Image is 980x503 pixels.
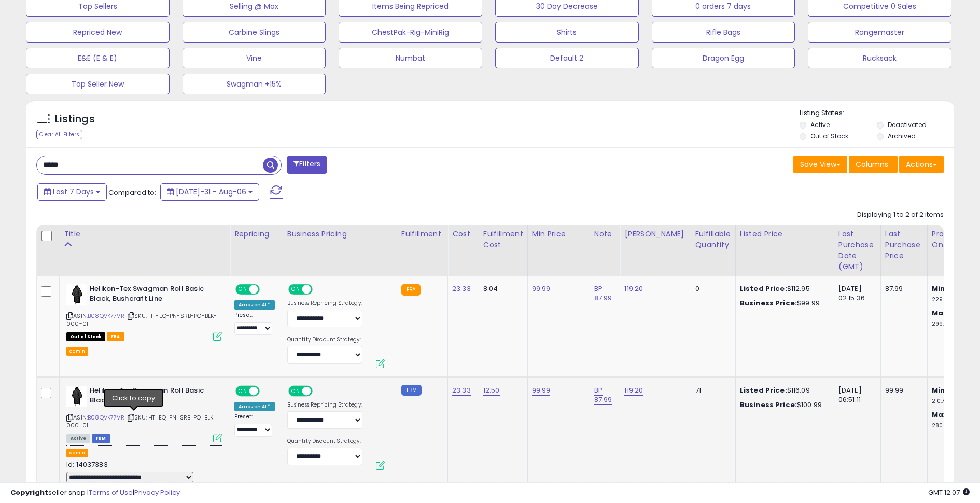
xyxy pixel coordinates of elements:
strong: Copyright [10,487,48,497]
span: Compared to: [108,188,156,198]
span: OFF [258,387,275,396]
label: Out of Stock [810,132,848,141]
button: [DATE]-31 - Aug-06 [160,183,259,201]
b: Min: [932,284,947,294]
a: 99.99 [532,385,551,396]
span: | SKU: HT-EQ-PN-SRB-PO-BLK-000-01 [66,413,217,429]
a: Terms of Use [89,487,133,497]
img: 314e+xH+hWS._SL40_.jpg [66,386,87,407]
label: Business Repricing Strategy: [287,401,362,409]
div: Business Pricing [287,229,393,240]
button: E&E (E & E) [26,48,170,68]
div: Title [64,229,226,240]
div: 0 [695,284,727,294]
a: 119.20 [624,284,643,294]
button: Shirts [495,22,639,43]
small: FBA [401,284,421,296]
label: Archived [888,132,916,141]
button: Actions [899,156,944,173]
div: Amazon AI * [234,300,275,310]
div: Note [594,229,616,240]
b: Business Price: [740,298,797,308]
span: | SKU: HF-EQ-PN-SRB-PO-BLK-000-01 [66,312,217,327]
small: FBM [401,385,422,396]
b: Listed Price: [740,284,787,294]
label: Quantity Discount Strategy: [287,336,362,343]
a: B08QVK77VR [88,312,124,320]
div: Repricing [234,229,278,240]
span: OFF [311,285,327,294]
div: $99.99 [740,299,826,308]
a: Privacy Policy [134,487,180,497]
button: Top Seller New [26,74,170,94]
div: Fulfillment [401,229,443,240]
div: Listed Price [740,229,830,240]
div: Preset: [234,312,275,335]
button: Rifle Bags [652,22,795,43]
button: Vine [183,48,326,68]
div: Fulfillment Cost [483,229,523,250]
button: Filters [287,156,327,174]
div: $116.09 [740,386,826,395]
b: Business Price: [740,400,797,410]
button: Default 2 [495,48,639,68]
div: [DATE] 06:51:11 [838,386,873,404]
button: Carbine Slings [183,22,326,43]
div: $112.95 [740,284,826,294]
button: Columns [849,156,898,173]
div: [DATE] 02:15:36 [838,284,873,303]
button: admin [66,449,88,457]
div: Preset: [234,413,275,437]
span: Last 7 Days [53,187,94,197]
a: 23.33 [452,284,471,294]
b: Helikon-Tex Swagman Roll Basic Black, Bushcraft Line [90,386,216,408]
label: Deactivated [888,120,927,129]
button: Repriced New [26,22,170,43]
a: 99.99 [532,284,551,294]
a: BP 87.99 [594,284,612,303]
div: ASIN: [66,386,222,441]
div: 99.99 [885,386,919,395]
b: Min: [932,385,947,395]
div: Cost [452,229,474,240]
a: 23.33 [452,385,471,396]
span: 2025-08-14 12:07 GMT [928,487,970,497]
div: [PERSON_NAME] [624,229,686,240]
span: ON [289,285,302,294]
span: ON [236,387,249,396]
div: Displaying 1 to 2 of 2 items [857,210,944,220]
button: ChestPak-Rig-MiniRig [339,22,482,43]
div: 87.99 [885,284,919,294]
button: Rangemaster [808,22,951,43]
span: Id: 14037383 [66,459,108,469]
div: Amazon AI * [234,402,275,411]
span: ON [289,387,302,396]
div: seller snap | | [10,488,180,498]
a: BP 87.99 [594,385,612,405]
div: 71 [695,386,727,395]
a: 12.50 [483,385,500,396]
label: Active [810,120,830,129]
span: Columns [856,159,888,170]
b: Max: [932,410,950,420]
b: Helikon-Tex Swagman Roll Basic Black, Bushcraft Line [90,284,216,306]
button: Last 7 Days [37,183,107,201]
b: Max: [932,308,950,318]
a: 119.20 [624,385,643,396]
div: Min Price [532,229,585,240]
b: Listed Price: [740,385,787,395]
span: FBM [92,434,110,443]
span: FBA [107,332,124,341]
button: admin [66,347,88,356]
span: [DATE]-31 - Aug-06 [176,187,246,197]
span: ON [236,285,249,294]
a: B08QVK77VR [88,413,124,422]
span: All listings that are currently out of stock and unavailable for purchase on Amazon [66,332,105,341]
p: Listing States: [800,108,954,118]
label: Quantity Discount Strategy: [287,438,362,445]
button: Rucksack [808,48,951,68]
div: $100.99 [740,400,826,410]
button: Swagman +15% [183,74,326,94]
span: OFF [258,285,275,294]
button: Save View [793,156,847,173]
